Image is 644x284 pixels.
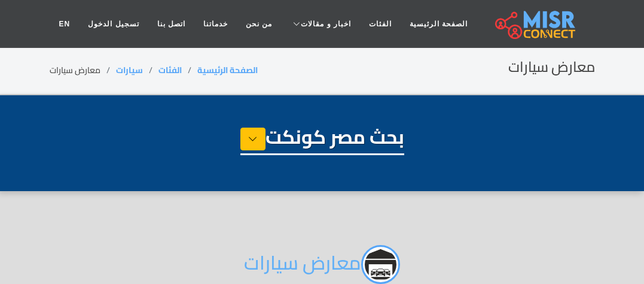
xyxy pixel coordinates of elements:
[50,64,116,77] li: معارض سيارات
[237,13,281,35] a: من نحن
[194,13,237,35] a: خدماتنا
[116,62,143,78] a: سيارات
[401,13,477,35] a: الصفحة الرئيسية
[197,62,258,78] a: الصفحة الرئيسية
[495,9,575,39] img: main.misr_connect
[148,13,194,35] a: اتصل بنا
[360,13,401,35] a: الفئات
[240,125,404,155] h1: بحث مصر كونكت
[508,59,595,76] h2: معارض سيارات
[281,13,360,35] a: اخبار و مقالات
[50,13,80,35] a: EN
[361,245,400,284] img: u42mabnuvY3ZvW1bm4ip.png
[301,19,351,29] span: اخبار و مقالات
[79,13,148,35] a: تسجيل الدخول
[158,62,182,78] a: الفئات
